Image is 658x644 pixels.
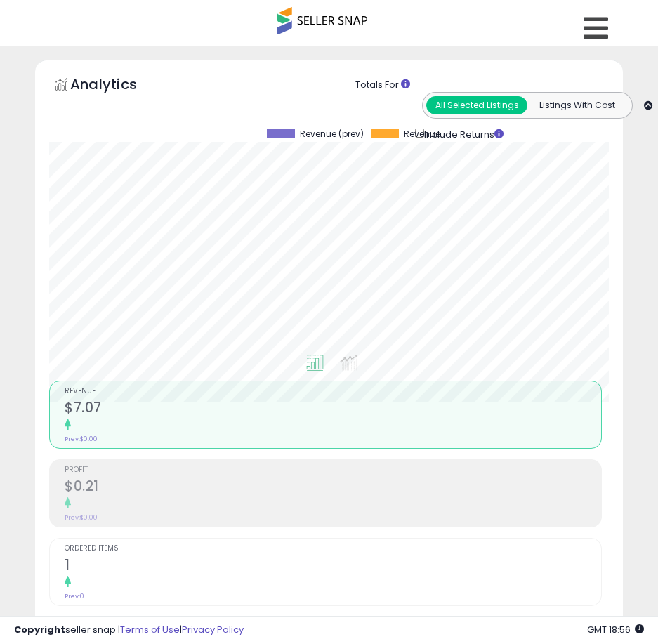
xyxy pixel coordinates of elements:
[65,592,84,600] small: Prev: 0
[65,557,601,576] h2: 1
[65,435,98,443] small: Prev: $0.00
[14,623,65,636] strong: Copyright
[65,545,601,553] span: Ordered Items
[587,623,644,636] span: 2025-08-11 18:56 GMT
[65,513,98,522] small: Prev: $0.00
[65,478,601,497] h2: $0.21
[70,74,164,98] h5: Analytics
[65,400,601,419] h2: $7.07
[65,466,601,474] span: Profit
[182,623,244,636] a: Privacy Policy
[65,388,601,395] span: Revenue
[120,623,180,636] a: Terms of Use
[404,129,440,139] span: Revenue
[14,624,244,637] div: seller snap | |
[300,129,364,139] span: Revenue (prev)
